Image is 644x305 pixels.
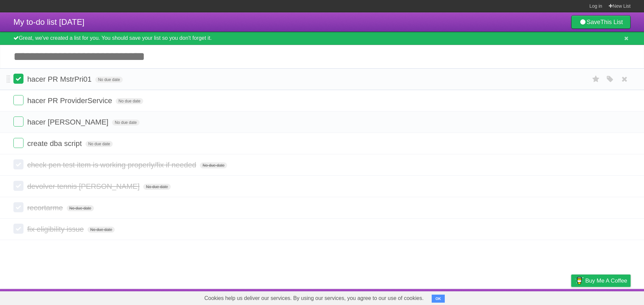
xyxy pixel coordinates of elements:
[200,162,227,168] span: No due date
[571,15,631,29] a: SaveThis List
[13,138,23,148] label: Done
[588,291,631,303] a: Suggest a feature
[13,117,23,127] label: Done
[13,159,23,169] label: Done
[590,74,602,85] label: Star task
[112,120,139,126] span: No due date
[600,19,623,25] b: This List
[86,141,113,147] span: No due date
[198,292,430,305] span: Cookies help us deliver our services. By using our services, you agree to our use of cookies.
[27,75,93,83] span: hacer PR MstrPri01
[13,74,23,84] label: Done
[13,202,23,212] label: Done
[27,182,141,190] span: devolver tennis [PERSON_NAME]
[562,291,580,303] a: Privacy
[13,95,23,105] label: Done
[27,204,64,212] span: recortarme
[575,275,584,286] img: Buy me a coffee
[116,98,143,104] span: No due date
[95,77,122,83] span: No due date
[432,295,445,303] button: OK
[571,275,631,287] a: Buy me a coffee
[482,291,496,303] a: About
[27,96,114,105] span: hacer PR ProviderService
[67,205,94,211] span: No due date
[27,118,110,126] span: hacer [PERSON_NAME]
[27,225,86,233] span: fix eligibility issue
[27,139,84,148] span: create dba script
[27,161,198,169] span: check pen test item is working properly/fix if needed
[13,224,23,234] label: Done
[143,184,170,190] span: No due date
[585,275,627,287] span: Buy me a coffee
[13,181,23,191] label: Done
[540,291,554,303] a: Terms
[504,291,531,303] a: Developers
[88,227,115,233] span: No due date
[13,17,85,26] span: My to-do list [DATE]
